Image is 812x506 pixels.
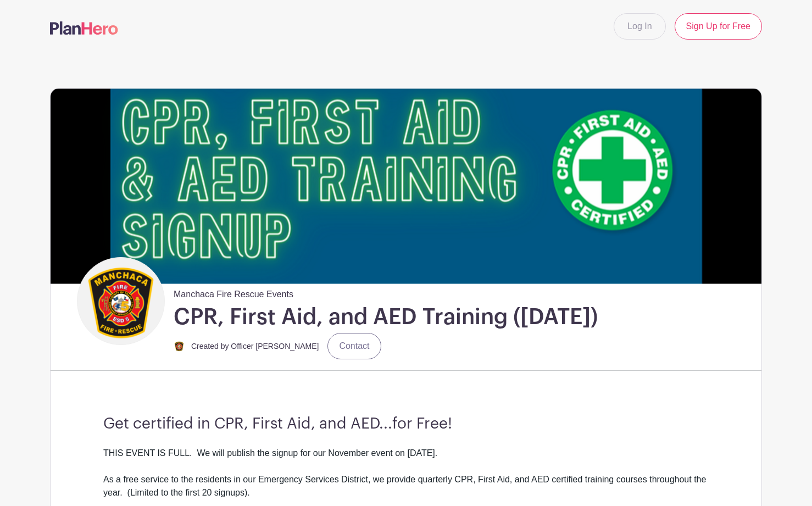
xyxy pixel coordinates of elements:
[675,13,762,40] a: Sign Up for Free
[191,342,319,351] small: Created by Officer [PERSON_NAME]
[327,333,381,359] a: Contact
[614,13,665,40] a: Log In
[80,260,162,342] img: logo%20for%20web.png
[50,21,118,35] img: logo-507f7623f17ff9eddc593b1ce0a138ce2505c220e1c5a4e2b4648c50719b7d32.svg
[51,88,761,283] img: heading.png
[174,341,185,352] img: logo%20for%20web.png
[174,283,293,301] span: Manchaca Fire Rescue Events
[103,447,709,499] div: THIS EVENT IS FULL. We will publish the signup for our November event on [DATE]. As a free servic...
[103,415,709,433] h3: Get certified in CPR, First Aid, and AED...for Free!
[174,303,598,331] h1: CPR, First Aid, and AED Training ([DATE])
